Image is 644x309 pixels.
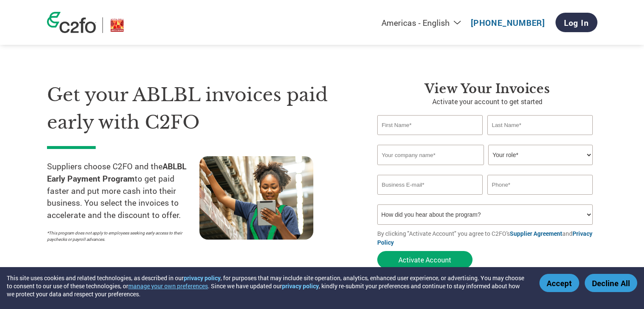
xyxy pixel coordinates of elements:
button: Decline All [585,274,637,292]
a: Privacy Policy [377,229,592,246]
button: Accept [539,274,579,292]
div: Inavlid Phone Number [487,196,593,201]
input: Your company name* [377,145,484,165]
div: Inavlid Email Address [377,196,483,201]
input: Phone* [487,175,593,195]
div: Invalid first name or first name is too long [377,136,483,141]
a: privacy policy [282,282,319,290]
div: This site uses cookies and related technologies, as described in our , for purposes that may incl... [7,274,527,298]
h3: View Your Invoices [377,81,597,97]
a: [PHONE_NUMBER] [471,17,545,28]
button: manage your own preferences [128,282,208,290]
img: c2fo logo [47,12,96,33]
div: Invalid company name or company name is too long [377,166,593,171]
button: Activate Account [377,251,473,268]
input: Invalid Email format [377,175,483,195]
img: supply chain worker [199,156,313,240]
h1: Get your ABLBL invoices paid early with C2FO [47,81,352,136]
p: Suppliers choose C2FO and the to get paid faster and put more cash into their business. You selec... [47,160,199,221]
p: *This program does not apply to employees seeking early access to their paychecks or payroll adva... [47,230,191,243]
img: ABLBL [109,17,125,33]
input: Last Name* [487,115,593,135]
div: Invalid last name or last name is too long [487,136,593,141]
p: By clicking "Activate Account" you agree to C2FO's and [377,229,597,247]
a: privacy policy [184,274,221,282]
select: Title/Role [488,145,593,165]
p: Activate your account to get started [377,97,597,107]
a: Log In [556,13,597,32]
strong: ABLBL Early Payment Program [47,161,186,184]
input: First Name* [377,115,483,135]
a: Supplier Agreement [510,229,562,237]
